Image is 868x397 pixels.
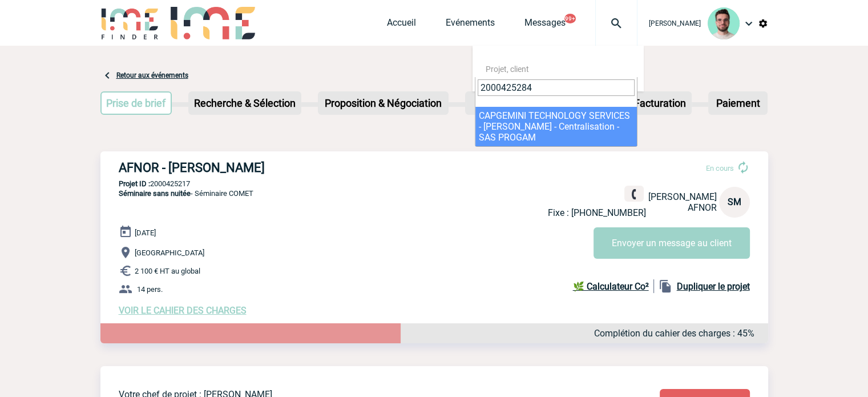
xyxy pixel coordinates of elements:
span: Séminaire sans nuitée [119,189,191,198]
span: [PERSON_NAME] [649,19,701,27]
p: Fixe : [PHONE_NUMBER] [548,207,646,218]
a: Evénements [446,17,495,33]
span: 14 pers. [137,285,163,294]
h3: AFNOR - [PERSON_NAME] [119,161,461,175]
span: 2 100 € HT au global [135,267,200,275]
a: VOIR LE CAHIER DES CHARGES [119,305,247,316]
span: [PERSON_NAME] [648,191,717,202]
span: [DATE] [135,228,156,237]
p: Paiement [709,93,766,114]
a: Retour aux événements [116,71,188,79]
span: [GEOGRAPHIC_DATA] [135,248,204,257]
span: AFNOR [688,202,717,213]
p: 2000425217 [100,179,768,188]
button: 99+ [564,14,576,23]
img: IME-Finder [100,7,160,39]
span: En cours [706,164,734,173]
a: Accueil [387,17,416,33]
p: Recherche & Sélection [189,93,300,114]
li: CAPGEMINI TECHNOLOGY SERVICES - [PERSON_NAME] - Centralisation - SAS PROGAM [475,107,637,146]
a: Messages [524,17,566,33]
p: Facturation [629,93,691,114]
img: 121547-2.png [708,7,740,39]
img: file_copy-black-24dp.png [659,279,672,293]
span: - Séminaire COMET [119,189,253,198]
p: Prise de brief [102,93,171,114]
b: Dupliquer le projet [677,281,750,292]
p: Proposition & Négociation [319,93,447,114]
b: Projet ID : [119,179,150,188]
span: SM [728,197,741,207]
span: Projet, client [486,65,529,74]
p: Devis [466,93,523,114]
b: 🌿 Calculateur Co² [573,281,649,292]
a: 🌿 Calculateur Co² [573,279,654,293]
button: Envoyer un message au client [594,227,750,259]
img: fixe.png [629,189,639,199]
